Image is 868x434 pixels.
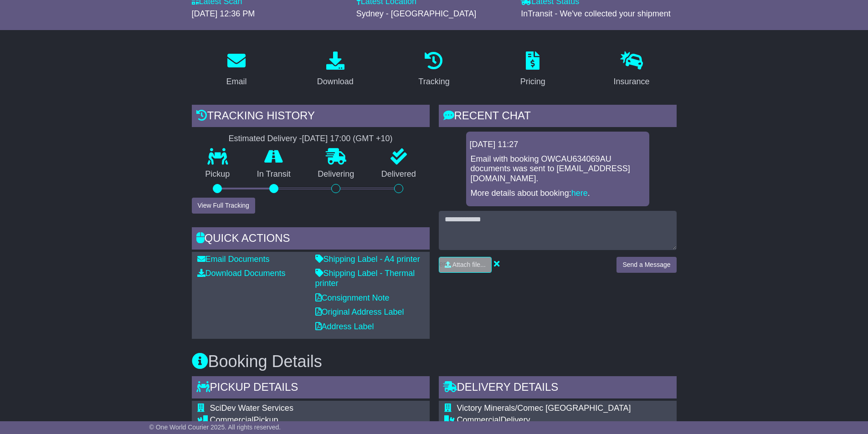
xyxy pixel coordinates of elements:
div: [DATE] 11:27 [470,140,646,150]
a: Email [220,48,252,91]
span: Victory Minerals/Comec [GEOGRAPHIC_DATA] [457,403,631,413]
a: Shipping Label - Thermal printer [315,269,415,288]
p: Pickup [192,169,244,179]
span: SciDev Water Services [210,403,293,413]
span: Sydney - [GEOGRAPHIC_DATA] [356,9,476,18]
div: Pickup Details [192,376,430,401]
p: Email with booking OWCAU634069AU documents was sent to [EMAIL_ADDRESS][DOMAIN_NAME]. [471,154,645,184]
a: Pricing [514,48,551,91]
a: Original Address Label [315,307,404,317]
p: In Transit [243,169,304,179]
p: Delivering [304,169,368,179]
a: Download Documents [197,269,286,278]
h3: Booking Details [192,352,677,371]
p: More details about booking: . [471,189,645,199]
button: View Full Tracking [192,198,255,214]
div: RECENT CHAT [439,105,677,129]
div: Download [317,76,354,88]
div: Email [226,76,247,88]
div: Tracking [418,76,449,88]
span: © One World Courier 2025. All rights reserved. [149,424,281,431]
span: Commercial [457,415,501,424]
button: Send a Message [616,257,676,273]
span: [DATE] 12:36 PM [192,9,255,18]
div: Tracking history [192,105,430,129]
span: Commercial [210,415,254,424]
div: Insurance [614,76,650,88]
a: Tracking [412,48,455,91]
p: Delivered [368,169,430,179]
a: here [571,189,588,198]
div: Pricing [520,76,545,88]
div: Quick Actions [192,227,430,252]
div: Estimated Delivery - [192,134,430,144]
a: Download [311,48,360,91]
div: [DATE] 17:00 (GMT +10) [302,134,393,144]
a: Email Documents [197,255,270,264]
div: Pickup [210,415,424,425]
div: Delivery Details [439,376,677,401]
span: InTransit - We've collected your shipment [521,9,671,18]
a: Address Label [315,322,374,331]
a: Insurance [608,48,656,91]
a: Consignment Note [315,293,390,302]
a: Shipping Label - A4 printer [315,255,420,264]
div: Delivery [457,415,663,425]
